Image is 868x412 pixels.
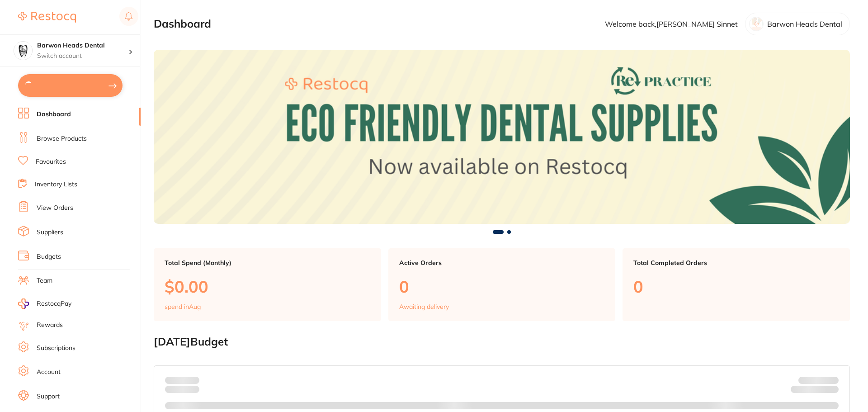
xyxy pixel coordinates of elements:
strong: $0.00 [823,387,839,395]
p: Awaiting delivery [399,303,449,310]
p: Welcome back, [PERSON_NAME] Sinnet [605,20,738,28]
a: View Orders [37,204,73,213]
h2: Dashboard [154,18,211,30]
a: Team [37,276,52,285]
a: Dashboard [37,110,71,119]
a: Support [37,392,60,401]
a: Inventory Lists [35,180,77,189]
p: Spent: [165,377,199,384]
a: RestocqPay [18,298,71,309]
img: Restocq Logo [18,12,76,23]
p: $0.00 [165,277,370,296]
img: Barwon Heads Dental [14,42,32,60]
p: month [165,384,199,395]
a: Restocq Logo [18,7,76,28]
a: Total Spend (Monthly)$0.00spend inAug [154,248,381,322]
p: Barwon Heads Dental [767,20,842,28]
span: RestocqPay [37,299,71,308]
h2: [DATE] Budget [154,336,850,348]
p: 0 [399,277,605,296]
a: Subscriptions [37,344,75,353]
a: Budgets [37,252,61,261]
img: RestocqPay [18,298,29,309]
a: Rewards [37,321,63,330]
strong: $0.00 [184,376,199,384]
p: Total Completed Orders [633,259,839,266]
p: Remaining: [791,384,839,395]
a: Suppliers [37,228,63,237]
h4: Barwon Heads Dental [37,41,128,50]
a: Account [37,368,61,377]
a: Browse Products [37,134,87,143]
strong: $NaN [821,376,839,384]
a: Active Orders0Awaiting delivery [388,248,616,322]
p: Active Orders [399,259,605,266]
a: Total Completed Orders0 [623,248,850,322]
p: Total Spend (Monthly) [165,259,370,266]
p: Switch account [37,52,128,61]
p: spend in Aug [165,303,201,310]
img: Dashboard [154,50,850,224]
p: 0 [633,277,839,296]
p: Budget: [798,377,839,384]
a: Favourites [36,157,66,166]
